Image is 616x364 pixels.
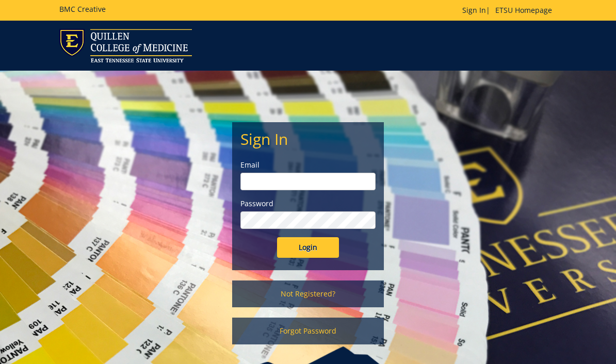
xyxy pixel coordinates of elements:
[59,5,106,13] h5: BMC Creative
[240,160,375,170] label: Email
[462,5,557,15] p: |
[240,198,375,209] label: Password
[232,318,383,344] a: Forgot Password
[490,5,557,15] a: ETSU Homepage
[240,130,375,147] h2: Sign In
[462,5,486,15] a: Sign In
[232,280,383,307] a: Not Registered?
[59,29,192,62] img: ETSU logo
[277,237,339,258] input: Login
